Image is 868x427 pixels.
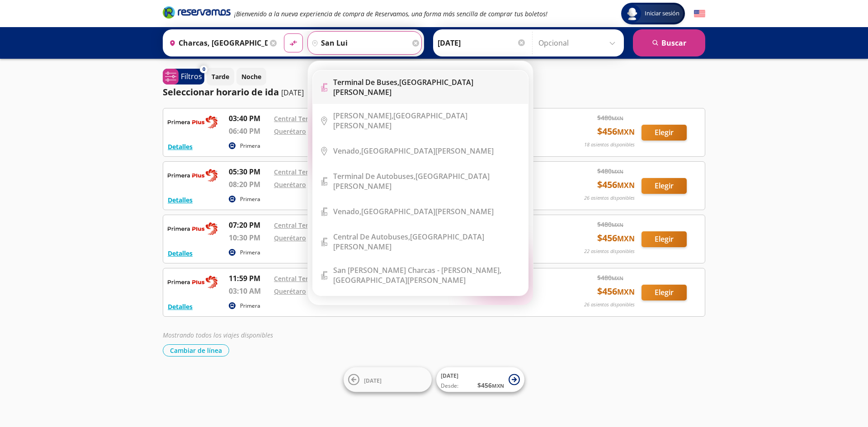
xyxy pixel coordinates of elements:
[240,142,260,150] p: Primera
[168,113,217,131] img: RESERVAMOS
[642,285,687,300] button: Elegir
[492,382,504,389] small: MXN
[163,344,229,357] button: Cambiar de línea
[229,166,269,177] p: 05:30 PM
[181,71,202,82] p: Filtros
[207,68,234,85] button: Tarde
[436,367,524,392] button: [DATE]Desde:$456MXN
[168,302,193,311] button: Detalles
[274,180,306,189] a: Querétaro
[364,376,382,384] span: [DATE]
[333,232,410,242] b: Central de Autobuses,
[597,285,635,298] span: $ 456
[612,221,623,228] small: MXN
[633,29,705,56] button: Buscar
[274,114,356,123] a: Central Terrestre Potosina
[477,380,504,390] span: $ 456
[617,127,635,137] small: MXN
[597,125,635,138] span: $ 456
[240,302,260,310] p: Primera
[163,85,279,99] p: Seleccionar horario de ida
[240,249,260,257] p: Primera
[333,265,501,275] b: San [PERSON_NAME] Charcas - [PERSON_NAME],
[333,206,361,216] b: Venado,
[274,234,306,242] a: Querétaro
[229,232,269,243] p: 10:30 PM
[584,141,635,149] p: 18 asientos disponibles
[584,301,635,309] p: 26 asientos disponibles
[234,9,547,18] em: ¡Bienvenido a la nueva experiencia de compra de Reservamos, una forma más sencilla de comprar tus...
[333,77,399,87] b: Terminal de Buses,
[229,220,269,230] p: 07:20 PM
[274,221,356,230] a: Central Terrestre Potosina
[333,111,393,121] b: [PERSON_NAME],
[229,126,269,136] p: 06:40 PM
[612,275,623,282] small: MXN
[617,234,635,244] small: MXN
[274,274,356,283] a: Central Terrestre Potosina
[344,367,432,392] button: [DATE]
[236,68,266,85] button: Noche
[612,115,623,122] small: MXN
[281,87,304,98] p: [DATE]
[229,273,269,284] p: 11:59 PM
[308,32,410,54] input: Buscar Destino
[597,113,623,122] span: $ 480
[168,166,217,184] img: RESERVAMOS
[438,32,526,54] input: Elegir Fecha
[229,179,269,190] p: 08:20 PM
[642,178,687,194] button: Elegir
[617,287,635,297] small: MXN
[642,231,687,247] button: Elegir
[168,220,217,238] img: RESERVAMOS
[333,206,494,216] div: [GEOGRAPHIC_DATA][PERSON_NAME]
[163,331,273,339] em: Mostrando todos los viajes disponibles
[584,194,635,202] p: 26 asientos disponibles
[274,168,356,176] a: Central Terrestre Potosina
[163,5,231,22] a: Brand Logo
[333,77,521,97] div: [GEOGRAPHIC_DATA][PERSON_NAME]
[441,382,458,390] span: Desde:
[441,372,458,380] span: [DATE]
[168,142,193,151] button: Detalles
[163,69,204,84] button: 0Filtros
[168,273,217,291] img: RESERVAMOS
[168,249,193,258] button: Detalles
[538,32,619,54] input: Opcional
[274,127,306,136] a: Querétaro
[642,125,687,141] button: Elegir
[333,146,361,156] b: Venado,
[694,8,705,19] button: English
[212,72,229,81] p: Tarde
[241,72,261,81] p: Noche
[229,286,269,296] p: 03:10 AM
[597,273,623,282] span: $ 480
[240,195,260,203] p: Primera
[597,231,635,245] span: $ 456
[612,168,623,175] small: MXN
[165,32,268,54] input: Buscar Origen
[597,178,635,192] span: $ 456
[203,66,205,73] span: 0
[333,265,521,285] div: [GEOGRAPHIC_DATA][PERSON_NAME]
[641,9,683,18] span: Iniciar sesión
[333,171,521,191] div: [GEOGRAPHIC_DATA][PERSON_NAME]
[597,166,623,176] span: $ 480
[274,287,306,296] a: Querétaro
[333,111,521,131] div: [GEOGRAPHIC_DATA][PERSON_NAME]
[163,5,231,19] i: Brand Logo
[333,146,494,156] div: [GEOGRAPHIC_DATA][PERSON_NAME]
[597,220,623,229] span: $ 480
[168,195,193,205] button: Detalles
[229,113,269,124] p: 03:40 PM
[584,248,635,255] p: 22 asientos disponibles
[333,232,521,252] div: [GEOGRAPHIC_DATA][PERSON_NAME]
[333,171,415,181] b: Terminal de Autobuses,
[617,180,635,190] small: MXN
